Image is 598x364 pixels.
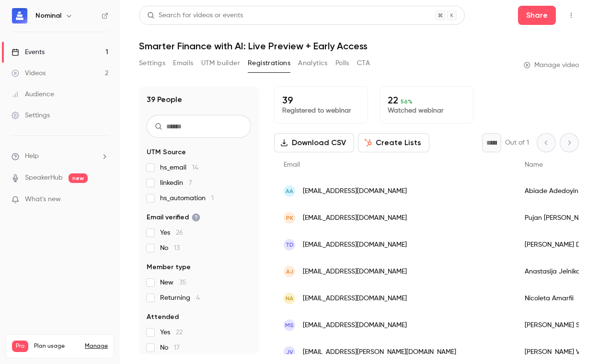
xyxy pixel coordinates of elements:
[303,320,407,330] span: [EMAIL_ADDRESS][DOMAIN_NAME]
[160,278,186,287] span: New
[248,56,290,71] button: Registrations
[303,267,407,277] span: [EMAIL_ADDRESS][DOMAIN_NAME]
[147,11,243,21] div: Search for videos or events
[25,194,61,205] span: What's new
[525,161,543,168] span: Name
[298,56,328,71] button: Analytics
[160,228,183,238] span: Yes
[192,164,198,171] span: 14
[357,56,370,71] button: CTA
[211,195,214,202] span: 1
[388,106,465,115] p: Watched webinar
[201,56,240,71] button: UTM builder
[176,229,183,236] span: 26
[303,294,407,304] span: [EMAIL_ADDRESS][DOMAIN_NAME]
[401,98,413,105] span: 56 %
[518,6,556,25] button: Share
[286,214,293,222] span: PK
[160,243,180,253] span: No
[11,90,54,99] div: Audience
[174,245,180,251] span: 13
[286,267,293,276] span: AJ
[285,321,294,330] span: MS
[147,262,191,272] span: Member type
[35,11,61,21] h6: Nominal
[274,133,354,152] button: Download CSV
[25,173,63,183] a: SpeakerHub
[160,343,180,353] span: No
[282,106,360,115] p: Registered to webinar
[147,94,182,105] h1: 39 People
[11,47,45,57] div: Events
[34,342,79,350] span: Plan usage
[176,329,183,336] span: 22
[147,213,200,222] span: Email verified
[335,56,349,71] button: Polls
[147,312,179,322] span: Attended
[286,240,294,249] span: TD
[505,138,529,148] p: Out of 1
[358,133,429,152] button: Create Lists
[139,40,579,52] h1: Smarter Finance with AI: Live Preview + Early Access
[160,163,198,172] span: hs_email
[282,94,360,106] p: 39
[196,295,200,301] span: 4
[303,213,407,223] span: [EMAIL_ADDRESS][DOMAIN_NAME]
[286,348,293,356] span: JV
[25,151,39,161] span: Help
[174,344,180,351] span: 17
[160,178,192,188] span: linkedin
[139,56,165,71] button: Settings
[160,293,200,303] span: Returning
[160,193,214,203] span: hs_automation
[85,342,108,350] a: Manage
[524,60,579,70] a: Manage video
[11,151,108,161] li: help-dropdown-opener
[189,180,192,186] span: 7
[97,195,108,204] iframe: Noticeable Trigger
[11,68,46,78] div: Videos
[11,111,50,120] div: Settings
[160,328,183,337] span: Yes
[286,294,293,303] span: NA
[303,347,456,357] span: [EMAIL_ADDRESS][PERSON_NAME][DOMAIN_NAME]
[179,279,186,286] span: 35
[12,341,28,352] span: Pro
[286,187,293,195] span: AA
[12,8,27,23] img: Nominal
[147,148,186,157] span: UTM Source
[388,94,465,106] p: 22
[69,173,88,183] span: new
[284,161,300,168] span: Email
[303,186,407,196] span: [EMAIL_ADDRESS][DOMAIN_NAME]
[173,56,193,71] button: Emails
[303,240,407,250] span: [EMAIL_ADDRESS][DOMAIN_NAME]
